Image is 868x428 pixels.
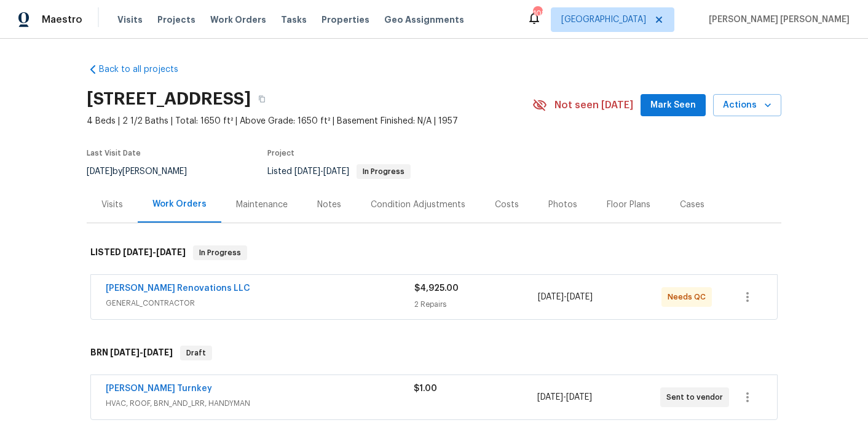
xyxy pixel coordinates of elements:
span: Work Orders [210,14,266,26]
span: [DATE] [143,348,173,357]
span: 4 Beds | 2 1/2 Baths | Total: 1650 ft² | Above Grade: 1650 ft² | Basement Finished: N/A | 1957 [87,115,532,127]
div: 2 Repairs [414,298,538,311]
span: [PERSON_NAME] [PERSON_NAME] [704,14,850,26]
span: $1.00 [414,384,437,393]
button: Actions [713,94,781,117]
div: Condition Adjustments [371,199,465,211]
div: Photos [548,199,577,211]
span: Draft [181,347,211,359]
span: Actions [723,98,771,113]
span: - [538,291,593,303]
span: $4,925.00 [414,284,459,293]
span: - [123,248,186,256]
span: [DATE] [123,248,152,256]
button: Mark Seen [641,94,706,117]
span: Mark Seen [650,98,696,113]
h2: [STREET_ADDRESS] [87,93,251,105]
span: [DATE] [87,167,112,176]
button: Copy Address [251,88,273,110]
span: - [537,391,592,403]
a: [PERSON_NAME] Renovations LLC [106,284,250,293]
span: In Progress [358,168,409,175]
div: Maintenance [236,199,288,211]
span: [DATE] [537,393,563,402]
span: Listed [267,167,411,176]
div: Visits [101,199,123,211]
span: Project [267,149,294,157]
span: - [110,348,173,357]
div: Costs [495,199,519,211]
div: Work Orders [152,198,207,210]
div: by [PERSON_NAME] [87,164,202,179]
div: Notes [317,199,341,211]
span: GENERAL_CONTRACTOR [106,297,414,309]
span: HVAC, ROOF, BRN_AND_LRR, HANDYMAN [106,397,414,410]
span: Not seen [DATE] [554,99,633,111]
span: [DATE] [156,248,186,256]
h6: BRN [90,346,173,360]
span: Last Visit Date [87,149,141,157]
span: Maestro [42,14,82,26]
div: Cases [680,199,704,211]
span: Sent to vendor [666,391,728,403]
span: Properties [322,14,369,26]
span: In Progress [194,247,246,259]
span: [GEOGRAPHIC_DATA] [561,14,646,26]
span: [DATE] [294,167,320,176]
div: BRN [DATE]-[DATE]Draft [87,333,781,373]
span: Needs QC [668,291,711,303]
div: LISTED [DATE]-[DATE]In Progress [87,233,781,272]
span: Tasks [281,15,307,24]
a: [PERSON_NAME] Turnkey [106,384,212,393]
span: Projects [157,14,195,26]
a: Back to all projects [87,63,205,76]
span: [DATE] [567,293,593,301]
span: [DATE] [566,393,592,402]
div: Floor Plans [607,199,650,211]
span: Geo Assignments [384,14,464,26]
h6: LISTED [90,245,186,260]
span: [DATE] [538,293,564,301]
span: - [294,167,349,176]
div: 108 [533,7,542,20]
span: Visits [117,14,143,26]
span: [DATE] [110,348,140,357]
span: [DATE] [323,167,349,176]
